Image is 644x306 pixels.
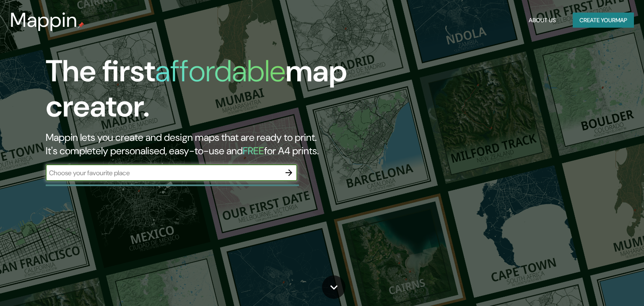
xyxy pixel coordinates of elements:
[573,13,634,28] button: Create yourmap
[46,168,280,178] input: Choose your favourite place
[525,13,559,28] button: About Us
[46,131,368,158] h2: Mappin lets you create and design maps that are ready to print. It's completely personalised, eas...
[78,22,84,29] img: mappin-pin
[243,144,264,157] h5: FREE
[10,8,78,32] h3: Mappin
[155,52,286,91] h1: affordable
[46,54,368,131] h1: The first map creator.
